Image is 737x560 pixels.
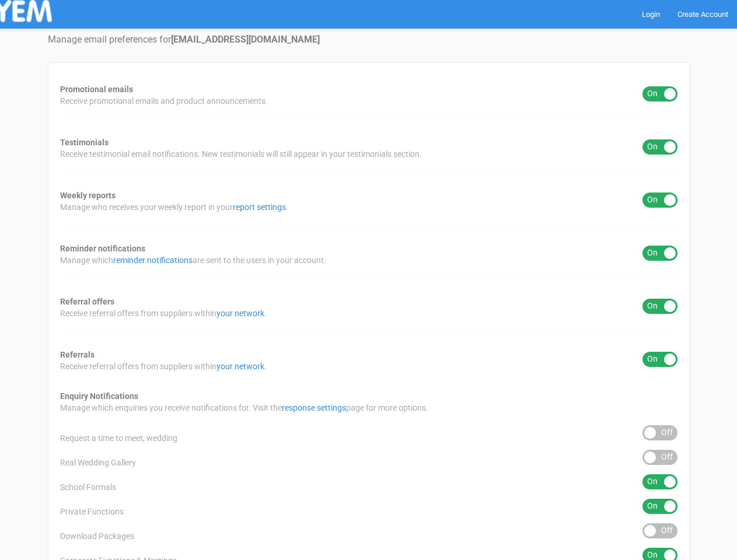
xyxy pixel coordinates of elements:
[60,391,138,401] strong: Enquiry Notifications
[60,307,267,319] span: Receive referral offers from suppliers within .
[60,244,145,253] strong: Reminder notifications
[60,481,116,493] span: School Formals
[216,309,264,318] a: your network
[233,202,286,212] a: report settings
[60,457,136,468] span: Real Wedding Gallery
[60,254,326,266] span: Manage which are sent to the users in your account.
[60,530,134,542] span: Download Packages
[60,138,109,147] strong: Testimonials
[60,148,422,160] span: Receive testimonial email notifications. New testimonials will still appear in your testimonials ...
[282,403,346,412] a: response settings
[60,506,124,517] span: Private Functions
[60,85,133,94] strong: Promotional emails
[60,95,268,107] span: Receive promotional emails and product announcements.
[113,256,193,265] a: reminder notifications
[60,402,428,414] span: Manage which enquiries you receive notifications for. Visit the page for more options.
[60,350,95,359] strong: Referrals
[60,360,267,372] span: Receive referral offers from suppliers within .
[216,362,264,371] a: your network
[171,34,320,45] strong: [EMAIL_ADDRESS][DOMAIN_NAME]
[60,432,177,444] span: Request a time to meet, wedding
[60,191,116,200] strong: Weekly reports
[60,201,288,213] span: Manage who receives your weekly report in your .
[48,34,690,45] h4: Manage email preferences for
[60,297,114,306] strong: Referral offers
